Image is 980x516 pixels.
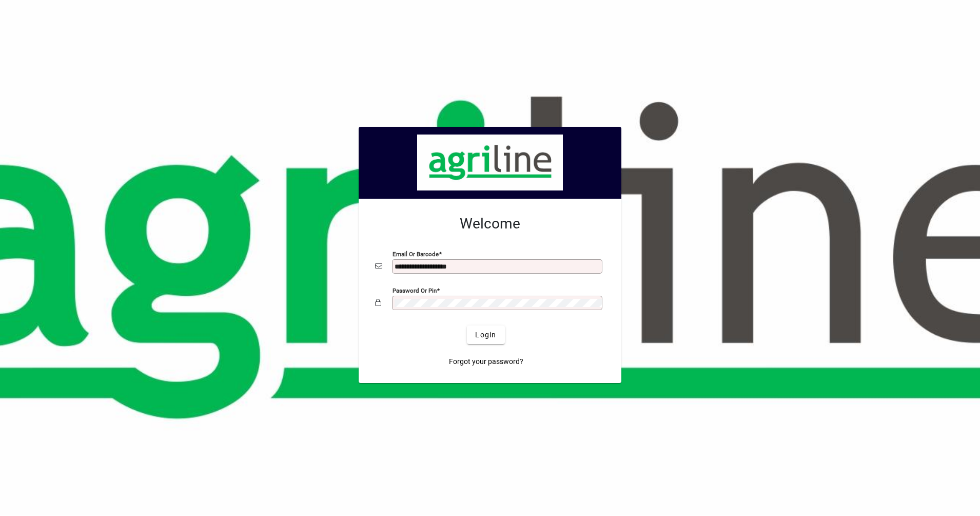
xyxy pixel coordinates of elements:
[375,215,605,233] h2: Welcome
[475,330,496,340] span: Login
[393,251,439,258] mat-label: Email or Barcode
[445,352,527,371] a: Forgot your password?
[449,356,523,367] span: Forgot your password?
[393,287,437,294] mat-label: Password or Pin
[467,326,504,344] button: Login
